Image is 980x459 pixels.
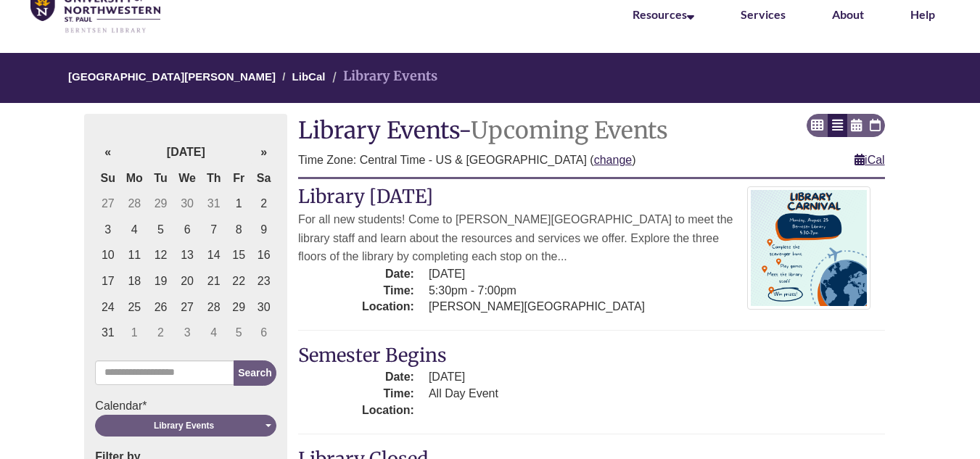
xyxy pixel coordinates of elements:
td: 30 [173,191,202,217]
label: Calendar [95,397,147,415]
th: Su [95,165,120,191]
span: Library Events [298,116,458,145]
span: Upcoming Events [471,116,668,145]
th: » [251,139,276,165]
td: 12 [148,242,173,268]
td: 17 [95,268,120,294]
td: 16 [251,242,276,268]
td: 2 [251,191,276,217]
dt: Date: [298,266,414,283]
th: Fr [226,165,251,191]
th: Sa [251,165,276,191]
td: 31 [95,320,120,346]
td: 2 [148,320,173,346]
dt: Time: [298,386,414,402]
img: Library Carnival [747,186,870,310]
td: 7 [201,217,226,243]
th: [DATE] [120,139,251,165]
div: For all new students! Come to [PERSON_NAME][GEOGRAPHIC_DATA] to meet the library staff and learn ... [298,210,740,266]
td: 3 [173,320,202,346]
td: 25 [120,294,148,321]
td: 24 [95,294,120,321]
td: 9 [251,217,276,243]
td: 21 [201,268,226,294]
td: 6 [173,217,202,243]
a: iCal [855,154,885,166]
td: 27 [95,191,120,217]
h1: - [298,118,885,144]
th: Mo [120,165,148,191]
td: 10 [95,242,120,268]
td: 20 [173,268,202,294]
td: 22 [226,268,251,294]
td: 5 [226,320,251,346]
dd: [PERSON_NAME][GEOGRAPHIC_DATA] [429,299,740,315]
td: 15 [226,242,251,268]
span: Required [142,400,147,412]
dd: 5:30pm - 7:00pm [429,283,740,299]
a: Semester Begins [298,344,447,367]
td: 18 [120,268,148,294]
a: About [832,7,864,21]
th: Tu [148,165,173,191]
dt: Date: [298,369,414,386]
td: 29 [226,294,251,321]
dt: Location: [298,402,414,419]
dd: All Day Event [429,386,885,402]
dd: [DATE] [429,266,740,283]
th: « [95,139,120,165]
td: 13 [173,242,202,268]
th: Th [201,165,226,191]
li: Library Events [329,66,437,87]
td: 14 [201,242,226,268]
td: 1 [120,320,148,346]
a: Help [910,7,935,21]
dd: [DATE] [429,369,885,386]
a: Services [741,7,786,21]
td: 5 [148,217,173,243]
td: 6 [251,320,276,346]
a: Resources [633,7,694,21]
td: 4 [120,217,148,243]
div: Library Events [99,419,268,432]
td: 1 [226,191,251,217]
td: 30 [251,294,276,321]
td: 8 [226,217,251,243]
td: 28 [120,191,148,217]
td: 26 [148,294,173,321]
td: 31 [201,191,226,217]
th: We [173,165,202,191]
div: Time Zone: Central Time - US & [GEOGRAPHIC_DATA] ( ) [298,151,885,170]
dt: Location: [298,299,414,315]
a: change [594,154,633,166]
button: Search [234,360,276,386]
td: 19 [148,268,173,294]
dt: Time: [298,283,414,299]
td: 11 [120,242,148,268]
td: 28 [201,294,226,321]
a: LibCal [292,70,326,83]
a: [GEOGRAPHIC_DATA][PERSON_NAME] [68,70,276,83]
nav: Breadcrumb [84,53,895,103]
a: Library [DATE] [298,185,433,208]
input: Search for event... [95,360,234,385]
table: Date Picker [95,139,276,346]
td: 4 [201,320,226,346]
td: 3 [95,217,120,243]
td: 27 [173,294,202,321]
td: 29 [148,191,173,217]
button: Library Events [95,415,276,437]
td: 23 [251,268,276,294]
